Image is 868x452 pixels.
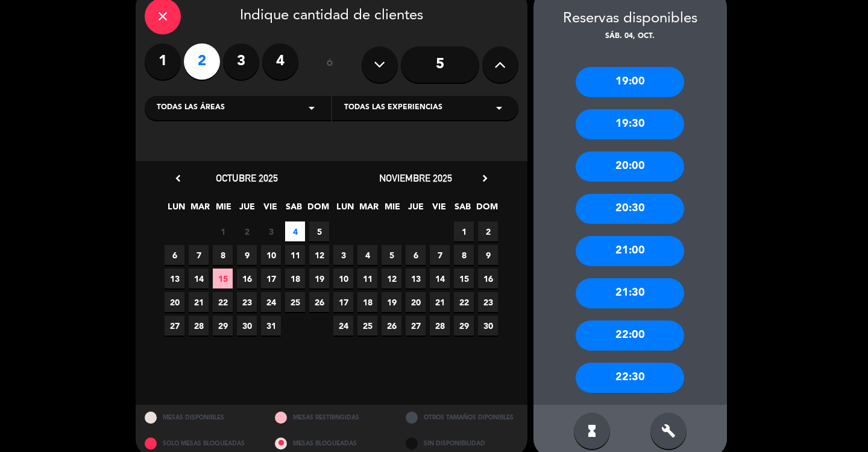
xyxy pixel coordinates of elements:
span: 8 [454,245,474,265]
span: VIE [260,200,280,220]
span: 5 [382,245,401,265]
span: LUN [166,200,186,220]
span: noviembre 2025 [379,172,452,184]
span: 2 [237,221,257,241]
span: 25 [285,292,305,312]
div: 21:00 [576,236,684,266]
span: 20 [165,292,184,312]
span: 28 [430,316,450,336]
span: 3 [261,221,281,241]
span: VIE [429,200,449,220]
span: 18 [285,269,305,288]
div: Reservas disponibles [533,7,727,31]
span: 14 [189,269,209,288]
label: 3 [223,43,259,80]
span: 26 [382,316,401,336]
span: 16 [478,269,498,288]
span: 21 [430,292,450,312]
span: JUE [237,200,257,220]
span: 9 [478,245,498,265]
span: 5 [309,221,329,241]
i: chevron_right [479,172,491,185]
span: 31 [261,316,281,336]
span: 13 [165,269,184,288]
i: arrow_drop_down [304,101,319,115]
span: 10 [261,245,281,265]
span: 1 [454,221,474,241]
span: 4 [357,245,377,265]
span: 17 [261,269,281,288]
span: 19 [382,292,401,312]
span: Todas las áreas [157,102,225,114]
div: MESAS RESTRINGIDAS [266,405,397,431]
span: 28 [189,316,209,336]
span: 20 [406,292,426,312]
span: 12 [382,269,401,288]
div: 20:30 [576,194,684,224]
i: hourglass_full [585,424,599,438]
div: 21:30 [576,278,684,308]
span: 23 [237,292,257,312]
span: 12 [309,245,329,265]
span: DOM [476,200,496,220]
span: 14 [430,269,450,288]
span: 16 [237,269,257,288]
label: 2 [184,43,220,80]
span: 17 [333,292,353,312]
span: 3 [333,245,353,265]
i: arrow_drop_down [492,101,506,115]
div: 19:00 [576,67,684,97]
div: 19:30 [576,109,684,139]
span: 27 [165,316,184,336]
span: MAR [190,200,210,220]
span: 24 [333,316,353,336]
span: 30 [237,316,257,336]
span: 29 [454,316,474,336]
label: 4 [262,43,298,80]
span: MIE [213,200,233,220]
span: MIE [382,200,402,220]
div: 22:30 [576,363,684,393]
span: 15 [454,269,474,288]
div: MESAS DISPONIBLES [136,405,266,431]
span: 27 [406,316,426,336]
span: JUE [406,200,426,220]
span: 13 [406,269,426,288]
span: 6 [406,245,426,265]
span: 11 [285,245,305,265]
span: 6 [165,245,184,265]
span: LUN [335,200,355,220]
span: MAR [359,200,379,220]
span: 22 [454,292,474,312]
span: 1 [213,221,233,241]
span: DOM [307,200,327,220]
div: 20:00 [576,151,684,182]
i: build [661,424,676,438]
div: ó [310,43,350,86]
span: 10 [333,269,353,288]
div: sáb. 04, oct. [533,31,727,43]
span: 24 [261,292,281,312]
span: 22 [213,292,233,312]
span: 2 [478,221,498,241]
span: 21 [189,292,209,312]
span: 7 [430,245,450,265]
span: SAB [284,200,304,220]
span: octubre 2025 [216,172,278,184]
span: 19 [309,269,329,288]
span: 11 [357,269,377,288]
span: 23 [478,292,498,312]
i: close [156,9,170,24]
span: 25 [357,316,377,336]
div: 22:00 [576,320,684,351]
label: 1 [145,43,181,80]
span: 18 [357,292,377,312]
span: 29 [213,316,233,336]
span: 15 [213,269,233,288]
span: 8 [213,245,233,265]
span: 4 [285,221,305,241]
div: OTROS TAMAÑOS DIPONIBLES [397,405,527,431]
span: 9 [237,245,257,265]
span: 7 [189,245,209,265]
i: chevron_left [172,172,184,185]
